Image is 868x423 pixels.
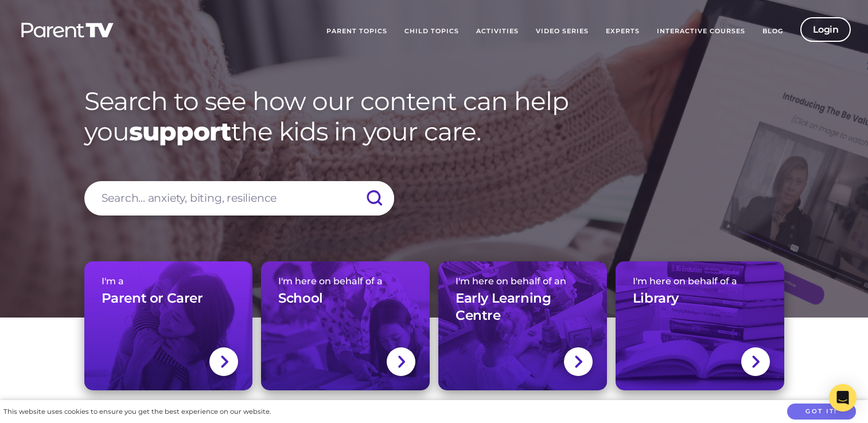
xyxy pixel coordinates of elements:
[597,17,648,46] a: Experts
[397,354,406,369] img: svg+xml;base64,PHN2ZyBlbmFibGUtYmFja2dyb3VuZD0ibmV3IDAgMCAxNC44IDI1LjciIHZpZXdCb3g9IjAgMCAxNC44ID...
[754,17,792,46] a: Blog
[3,406,271,418] div: This website uses cookies to ensure you get the best experience on our website.
[354,181,394,216] input: Submit
[787,404,856,420] button: Got it!
[648,17,754,46] a: Interactive Courses
[616,261,784,390] a: I'm here on behalf of aLibrary
[456,276,590,287] span: I'm here on behalf of an
[800,17,851,42] a: Login
[829,384,857,412] div: Open Intercom Messenger
[84,261,253,390] a: I'm aParent or Carer
[751,354,760,369] img: svg+xml;base64,PHN2ZyBlbmFibGUtYmFja2dyb3VuZD0ibmV3IDAgMCAxNC44IDI1LjciIHZpZXdCb3g9IjAgMCAxNC44ID...
[468,17,527,46] a: Activities
[633,276,767,287] span: I'm here on behalf of a
[278,276,412,287] span: I'm here on behalf of a
[396,17,468,46] a: Child Topics
[261,261,430,390] a: I'm here on behalf of aSchool
[84,86,784,147] h1: Search to see how our content can help you the kids in your care.
[527,17,597,46] a: Video Series
[220,354,228,369] img: svg+xml;base64,PHN2ZyBlbmFibGUtYmFja2dyb3VuZD0ibmV3IDAgMCAxNC44IDI1LjciIHZpZXdCb3g9IjAgMCAxNC44ID...
[102,290,203,307] h3: Parent or Carer
[84,181,394,216] input: Search... anxiety, biting, resilience
[574,354,582,369] img: svg+xml;base64,PHN2ZyBlbmFibGUtYmFja2dyb3VuZD0ibmV3IDAgMCAxNC44IDI1LjciIHZpZXdCb3g9IjAgMCAxNC44ID...
[20,22,115,38] img: parenttv-logo-white.4c85aaf.svg
[278,290,323,307] h3: School
[318,17,396,46] a: Parent Topics
[102,276,236,287] span: I'm a
[129,116,231,147] strong: support
[633,290,679,307] h3: Library
[438,261,607,390] a: I'm here on behalf of anEarly Learning Centre
[456,290,590,324] h3: Early Learning Centre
